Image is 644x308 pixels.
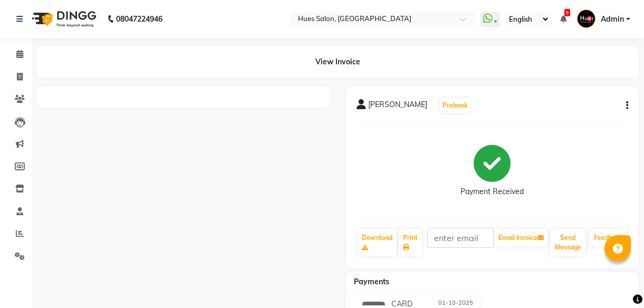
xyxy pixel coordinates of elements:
iframe: chat widget [600,266,633,297]
a: Download [358,229,397,256]
a: Feedback [590,229,627,247]
img: Admin [577,9,595,28]
button: Email Invoice [494,229,548,247]
div: View Invoice [37,46,639,78]
button: Send Message [550,229,585,256]
img: logo [27,4,99,34]
span: 5 [564,9,570,16]
b: 08047224946 [116,4,162,34]
button: Prebook [440,98,470,113]
input: enter email [427,228,494,248]
div: Payment Received [460,186,524,197]
span: Admin [601,14,624,25]
a: 5 [560,14,566,24]
a: Print [399,229,422,256]
span: [PERSON_NAME] [368,99,427,114]
span: Payments [354,277,389,286]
